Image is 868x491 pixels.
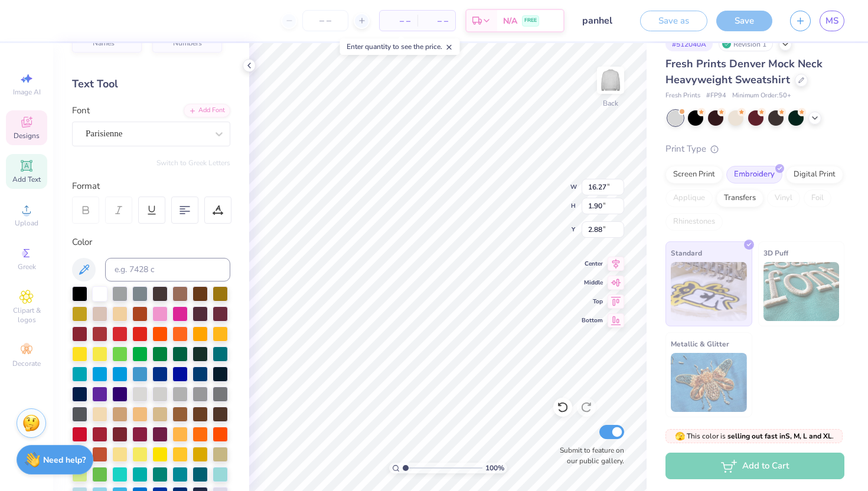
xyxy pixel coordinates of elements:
input: e.g. 7428 c [105,258,230,281]
span: 100 % [485,463,504,473]
span: Minimum Order: 50 + [732,91,791,101]
div: Screen Print [665,166,723,184]
span: # FP94 [706,91,726,101]
div: Print Type [665,142,844,156]
span: Fresh Prints [665,91,700,101]
div: # 512040A [665,37,713,51]
div: Color [72,235,230,249]
span: – – [387,15,410,27]
span: Add Text [12,175,41,184]
div: Add Font [184,104,230,117]
div: Applique [665,189,713,207]
span: 3D Puff [763,247,788,259]
div: Digital Print [786,166,843,184]
img: Back [599,68,622,92]
div: Text Tool [72,76,230,92]
span: Bottom [582,316,603,325]
strong: selling out fast in S, M, L and XL [727,431,832,441]
input: Untitled Design [573,9,631,32]
a: MS [820,11,844,31]
div: Format [72,179,231,193]
span: Designs [14,131,40,140]
span: Clipart & logos [6,306,47,325]
span: Middle [582,279,603,287]
div: Enter quantity to see the price. [340,38,460,55]
span: Image AI [13,87,41,97]
strong: Need help? [43,454,86,466]
img: 3D Puff [763,262,840,321]
div: Foil [804,189,831,207]
input: – – [302,10,348,31]
span: MS [825,14,838,28]
span: – – [425,15,448,27]
label: Font [72,104,90,117]
img: Standard [671,262,747,321]
span: Decorate [12,359,41,368]
span: 🫣 [675,431,685,442]
div: Vinyl [767,189,800,207]
span: Top [582,297,603,306]
img: Metallic & Glitter [671,353,747,412]
label: Submit to feature on our public gallery. [553,445,624,466]
div: Back [603,98,618,109]
span: Personalized Names [93,31,135,47]
div: Rhinestones [665,213,723,231]
button: Switch to Greek Letters [156,158,230,168]
span: Metallic & Glitter [671,338,729,350]
span: FREE [524,17,537,25]
div: Transfers [716,189,763,207]
span: Greek [18,262,36,271]
span: This color is . [675,431,834,441]
span: Center [582,260,603,268]
span: Fresh Prints Denver Mock Neck Heavyweight Sweatshirt [665,57,823,87]
div: Embroidery [726,166,782,184]
span: Standard [671,247,702,259]
span: Personalized Numbers [173,31,215,47]
span: Upload [15,218,38,228]
div: Revision 1 [719,37,773,51]
span: N/A [503,15,517,27]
